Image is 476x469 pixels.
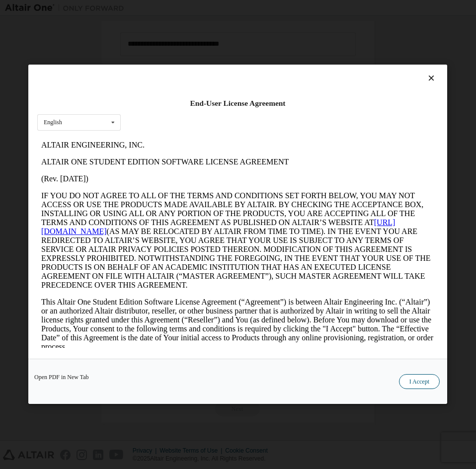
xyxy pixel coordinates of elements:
[4,38,397,47] p: (Rev. [DATE])
[399,375,440,390] button: I Accept
[37,98,438,108] div: End-User License Agreement
[4,161,397,215] p: This Altair One Student Edition Software License Agreement (“Agreement”) is between Altair Engine...
[4,21,397,30] p: ALTAIR ONE STUDENT EDITION SOFTWARE LICENSE AGREEMENT
[4,55,397,153] p: IF YOU DO NOT AGREE TO ALL OF THE TERMS AND CONDITIONS SET FORTH BELOW, YOU MAY NOT ACCESS OR USE...
[4,81,358,99] a: [URL][DOMAIN_NAME]
[34,375,89,381] a: Open PDF in New Tab
[44,120,62,126] div: English
[4,4,397,13] p: ALTAIR ENGINEERING, INC.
